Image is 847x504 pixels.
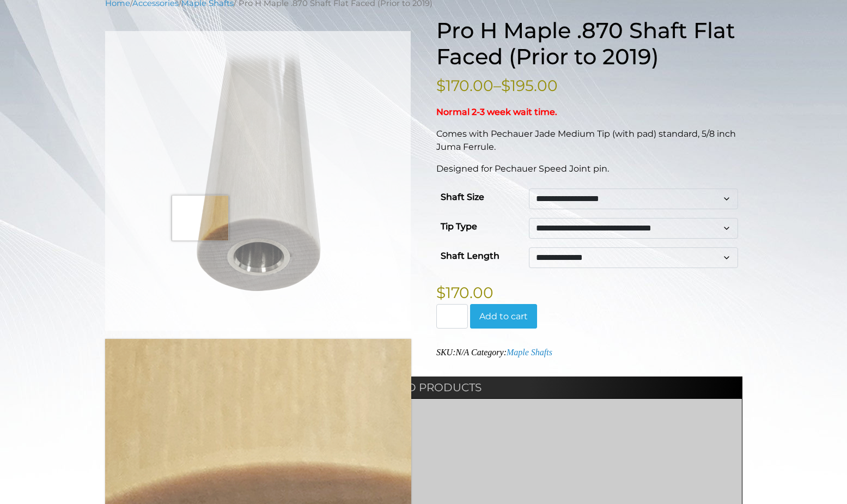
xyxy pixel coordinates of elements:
span: $ [501,76,510,95]
span: Category: [471,348,552,357]
p: – [436,74,742,97]
bdi: 170.00 [436,283,493,302]
a: Maple Shafts [507,348,552,357]
input: Product quantity [436,304,468,329]
h2: Related products [105,377,742,398]
span: $ [436,283,446,302]
button: Add to cart [470,304,537,329]
span: SKU: [436,348,469,357]
label: Tip Type [441,218,477,235]
label: Shaft Size [441,189,484,206]
img: pro h maple .870 flat [105,31,411,331]
p: Designed for Pechauer Speed Joint pin. [436,162,742,175]
h1: Pro H Maple .870 Shaft Flat Faced (Prior to 2019) [436,17,742,70]
bdi: 195.00 [501,76,558,95]
img: Joint Protector - Butt & Shaft Set WJPSET [117,418,252,483]
span: $ [436,76,446,95]
strong: Normal 2-3 week wait time. [436,107,557,117]
label: Shaft Length [441,247,499,265]
p: Comes with Pechauer Jade Medium Tip (with pad) standard, 5/8 inch Juma Ferrule. [436,127,742,154]
span: N/A [455,348,469,357]
bdi: 170.00 [436,76,493,95]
